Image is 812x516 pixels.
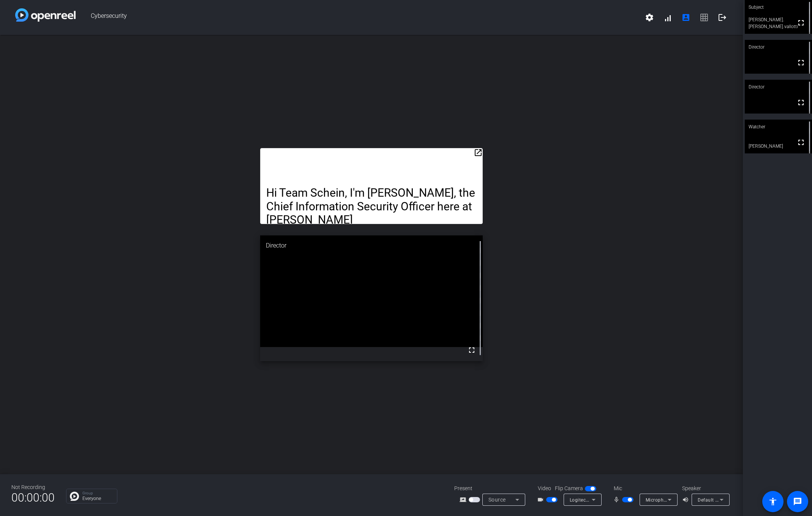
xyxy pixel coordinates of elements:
div: Watcher [745,120,812,134]
div: Present [454,484,530,492]
mat-icon: fullscreen [796,18,806,27]
span: Microphone (Logitech BRIO) (046d:085e) [646,497,736,503]
p: Hi Team Schein, I'm [PERSON_NAME], the Chief Information Security Officer here at [PERSON_NAME] [266,186,477,226]
div: Director [260,235,483,256]
mat-icon: screen_share_outline [460,495,469,504]
span: Flip Camera [555,484,583,492]
mat-icon: videocam_outline [537,495,546,504]
mat-icon: accessibility [768,497,777,506]
span: Logitech BRIO (046d:085e) [570,497,629,503]
p: Group [82,491,113,495]
div: Not Recording [11,483,55,491]
div: Director [745,80,812,94]
p: Everyone [82,496,113,501]
span: 00:00:00 [11,488,55,507]
mat-icon: message [793,497,802,506]
mat-icon: mic_none [613,495,622,504]
mat-icon: volume_up [682,495,691,504]
mat-icon: fullscreen [467,346,476,355]
span: Source [488,497,506,503]
div: Speaker [682,484,728,492]
span: Cybersecurity [76,8,640,27]
mat-icon: fullscreen [796,98,806,107]
mat-icon: settings [645,13,654,22]
mat-icon: fullscreen [796,58,806,67]
mat-icon: fullscreen [796,138,806,147]
div: Mic [606,484,682,492]
img: Chat Icon [70,492,79,501]
div: Director [745,40,812,54]
mat-icon: open_in_new [474,148,483,157]
mat-icon: account_box [681,13,690,22]
button: signal_cellular_alt [659,8,677,27]
mat-icon: logout [718,13,727,22]
span: Video [538,484,551,492]
img: white-gradient.svg [15,8,76,22]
